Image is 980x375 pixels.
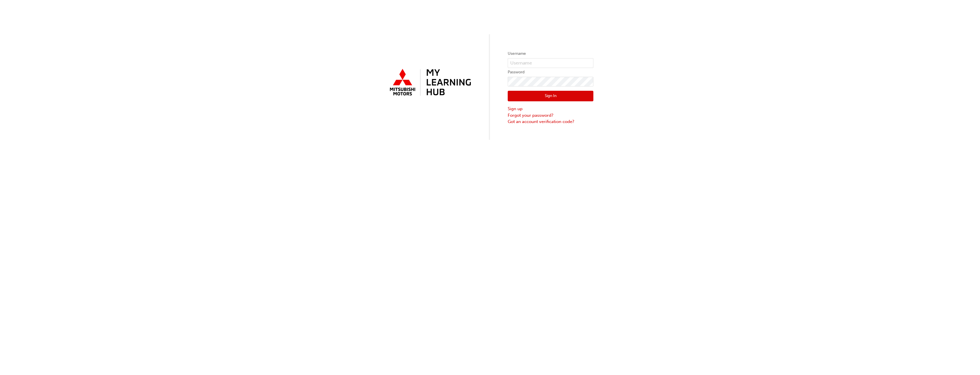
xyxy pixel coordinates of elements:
input: Username [508,58,593,68]
a: Sign up [508,106,593,112]
a: Got an account verification code? [508,118,593,125]
button: Sign In [508,91,593,102]
label: Username [508,50,593,57]
a: Forgot your password? [508,112,593,119]
img: mmal [387,66,472,99]
label: Password [508,69,593,76]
